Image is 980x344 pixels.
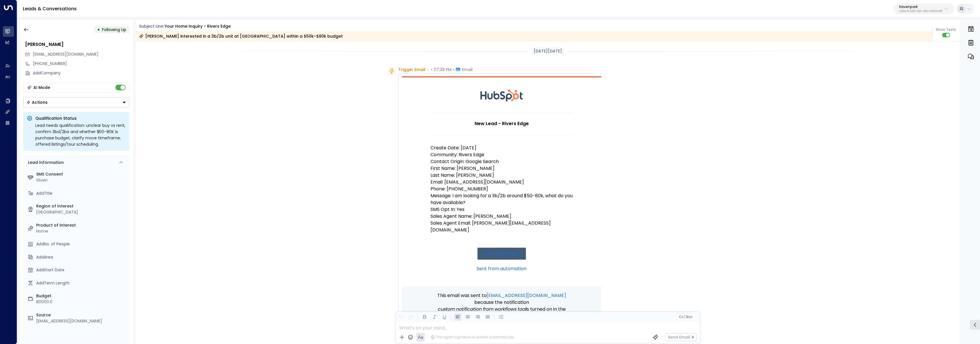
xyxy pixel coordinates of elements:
button: Actions [23,97,129,107]
p: Qualification Status [35,115,126,121]
span: Custom notification from workflows tool [438,306,526,313]
div: Button group with a nested menu [23,97,129,107]
div: [PERSON_NAME] interested in a 3b/2b unit at [GEOGRAPHIC_DATA] within a $50k–$80k budget [139,33,343,39]
div: Given [36,177,127,183]
p: SMS Opt In: Yes [430,206,573,213]
p: This email was sent to because the notification is turned on in the account (Hub ID: 5267603) [430,292,573,319]
span: fake2841@gmail.com [33,51,99,57]
span: Following Up [102,27,126,32]
div: [DATE][DATE] [531,47,564,55]
label: SMS Consent [36,171,127,177]
p: Sales Agent Name: [PERSON_NAME] [430,213,573,220]
div: AddCompany [33,70,129,76]
p: Sales Agent Email: [PERSON_NAME][EMAIL_ADDRESS][DOMAIN_NAME] [430,220,573,233]
div: The agent signature is added automatically [431,335,514,340]
p: Phone: [PHONE_NUMBER] [430,186,573,192]
p: Create Date: [DATE] [430,144,573,151]
div: [PHONE_NUMBER] [33,61,129,67]
span: Show Texts [936,27,956,32]
p: Last Name: [PERSON_NAME] [430,172,573,179]
p: Havenpark [899,5,943,9]
a: Sent from automation [477,265,526,272]
span: Email [462,67,473,72]
div: AI Mode [33,85,50,90]
span: • [453,67,454,72]
a: [EMAIL_ADDRESS][DOMAIN_NAME] [487,292,566,299]
p: Contact Origin: Google Search [430,158,573,165]
label: Region of Interest [36,203,127,209]
button: Redo [407,314,415,321]
a: Leads & Conversations [23,5,77,12]
div: Your Home Inquiry - Rivers Edge [165,23,231,29]
div: Lead needs qualification: unclear buy vs rent, confirm 3bd/2ba and whether $50–80K is purchase bu... [35,122,126,147]
button: Undo [397,314,405,321]
p: Community: Rivers Edge [430,151,573,158]
button: Cc|Bcc [676,314,695,320]
div: AddArea [36,254,127,260]
div: AddStart Date [36,267,127,273]
div: • [97,25,100,35]
span: • [431,67,432,72]
div: 80000.0 [36,299,127,305]
span: • [427,67,428,72]
div: AddTerm Length [36,280,127,286]
button: Havenpark413dacf9-5485-402c-a519-14108c614857 [893,3,954,14]
span: Cc Bcc [679,315,692,319]
span: Subject Line: [139,23,164,29]
div: AddTitle [36,190,127,196]
span: [EMAIL_ADDRESS][DOMAIN_NAME] [33,51,99,57]
div: [EMAIL_ADDRESS][DOMAIN_NAME] [36,318,127,324]
span: 07:29 PM [434,67,452,72]
div: Actions [26,100,48,105]
a: View in HubSpot [477,248,526,260]
img: HubSpot [480,78,523,113]
p: 413dacf9-5485-402c-a519-14108c614857 [899,10,943,13]
h1: New Lead - Rivers Edge [430,120,573,127]
label: Source [36,312,127,318]
div: AddNo. of People [36,241,127,247]
span: Trigger Email [398,67,425,72]
div: [GEOGRAPHIC_DATA] [36,209,127,215]
p: First Name: [PERSON_NAME] [430,165,573,172]
div: Lead Information [26,160,64,166]
div: [PERSON_NAME] [25,41,129,48]
span: | [684,315,685,319]
div: Home [36,228,127,234]
label: Budget [36,293,127,299]
p: Email: [EMAIL_ADDRESS][DOMAIN_NAME] [430,179,573,186]
p: Message: I am looking for a 3b/2b around $50-80k, what do you have available? [430,192,573,206]
label: Product of Interest [36,222,127,228]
